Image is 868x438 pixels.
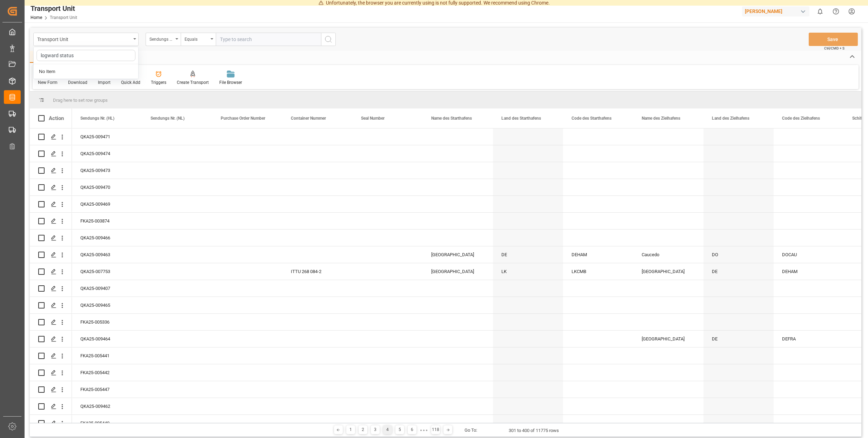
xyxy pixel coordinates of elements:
div: Press SPACE to select this row. [30,347,72,364]
div: DE [703,331,774,347]
button: open menu [146,33,181,46]
div: DEFRA [774,331,844,347]
div: 1 [346,425,355,434]
div: ITTU 268 084-2 [282,263,353,280]
input: Type to search [216,33,321,46]
button: open menu [181,33,216,46]
div: Download [68,79,87,86]
div: Press SPACE to select this row. [30,162,72,179]
input: Search [36,50,135,61]
div: Caucedo [633,246,703,263]
span: Land des Zielhafens [712,116,749,121]
span: Code des Starthafens [572,116,612,121]
span: Code des Zielhafens [782,116,820,121]
div: DO [703,246,774,263]
div: QKA25-009464 [72,331,142,347]
div: QKA25-009462 [72,398,142,414]
span: Land des Starthafens [501,116,541,121]
div: File Browser [219,79,242,86]
div: Transport Unit [31,3,77,14]
div: QKA25-009465 [72,297,142,313]
div: Equals [185,34,208,42]
div: DOCAU [774,246,844,263]
div: DE [703,263,774,280]
button: [PERSON_NAME] [742,5,812,18]
div: QKA25-007753 [72,263,142,280]
div: Sendungs Nr. (HL) [149,34,173,42]
div: Transport Unit [37,34,131,43]
div: Import [98,79,111,86]
span: Container Nummer [291,116,326,121]
div: Create Transport [177,79,209,86]
div: Press SPACE to select this row. [30,213,72,230]
div: Press SPACE to select this row. [30,364,72,381]
div: Action [49,115,64,121]
span: Sendungs Nr. (HL) [80,116,114,121]
a: Home [31,15,42,20]
div: QKA25-009469 [72,196,142,212]
div: FKA25-005447 [72,381,142,398]
div: Press SPACE to select this row. [30,145,72,162]
div: Home [30,51,54,63]
div: ● ● ● [420,427,428,433]
button: Help Center [828,4,844,19]
span: Sendungs Nr. (NL) [151,116,185,121]
div: 4 [383,425,392,434]
div: QKA25-009463 [72,246,142,263]
div: Press SPACE to select this row. [30,230,72,246]
div: FKA25-005336 [72,314,142,330]
div: [GEOGRAPHIC_DATA] [423,263,493,280]
span: Name des Zielhafens [642,116,680,121]
div: Press SPACE to select this row. [30,280,72,297]
div: New Form [38,79,58,86]
div: FKA25-005442 [72,364,142,381]
div: Press SPACE to select this row. [30,297,72,314]
div: Triggers [151,79,166,86]
div: Press SPACE to select this row. [30,398,72,415]
div: [GEOGRAPHIC_DATA] [423,246,493,263]
div: FKA25-005440 [72,415,142,431]
div: FKA25-003874 [72,213,142,229]
div: LK [493,263,563,280]
div: 2 [359,425,367,434]
span: Drag here to set row groups [53,98,108,103]
div: QKA25-009473 [72,162,142,179]
button: close menu [33,33,139,46]
div: QKA25-009471 [72,128,142,145]
div: Press SPACE to select this row. [30,179,72,196]
div: Press SPACE to select this row. [30,314,72,331]
div: Press SPACE to select this row. [30,415,72,432]
div: [GEOGRAPHIC_DATA] [633,263,703,280]
div: FKA25-005441 [72,347,142,364]
div: QKA25-009466 [72,230,142,246]
div: QKA25-009474 [72,145,142,162]
div: Press SPACE to select this row. [30,381,72,398]
div: Press SPACE to select this row. [30,331,72,347]
span: Ctrl/CMD + S [824,46,844,51]
div: Quick Add [121,79,140,86]
div: Press SPACE to select this row. [30,263,72,280]
div: 3 [371,425,380,434]
button: show 0 new notifications [812,4,828,19]
div: Go To: [465,427,477,434]
div: LKCMB [563,263,633,280]
div: 301 to 400 of 11775 rows [509,427,559,434]
span: Purchase Order Number [221,116,265,121]
span: Name des Starthafens [431,116,472,121]
div: QKA25-009470 [72,179,142,195]
div: 118 [431,425,440,434]
div: [PERSON_NAME] [742,6,809,16]
div: 5 [395,425,404,434]
div: Press SPACE to select this row. [30,128,72,145]
span: Seal Number [361,116,385,121]
button: Save [809,33,858,46]
div: DE [493,246,563,263]
div: 6 [408,425,416,434]
div: DEHAM [563,246,633,263]
div: Press SPACE to select this row. [30,196,72,213]
div: [GEOGRAPHIC_DATA] [633,331,703,347]
div: DEHAM [774,263,844,280]
button: search button [321,33,336,46]
div: QKA25-009407 [72,280,142,297]
div: Press SPACE to select this row. [30,246,72,263]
